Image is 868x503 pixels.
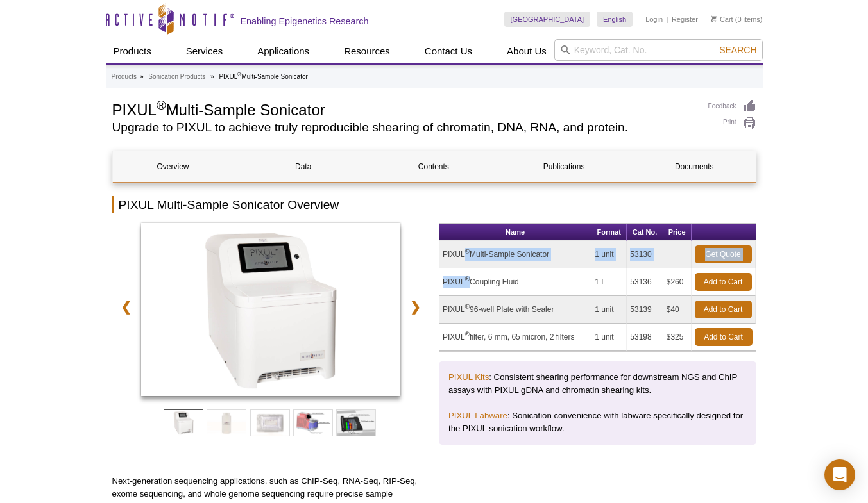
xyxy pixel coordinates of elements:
[627,324,663,351] td: 53198
[672,15,698,24] a: Register
[112,292,140,322] a: ❮
[708,117,756,131] a: Print
[157,98,166,112] sup: ®
[178,39,231,63] a: Services
[112,196,756,213] h2: PIXUL Multi-Sample Sonicator Overview
[241,15,369,27] h2: Enabling Epigenetics Research
[439,268,591,296] td: PIXUL Coupling Fluid
[711,15,733,24] a: Cart
[627,241,663,268] td: 53130
[663,324,692,351] td: $325
[627,268,663,296] td: 53136
[448,371,747,397] p: : Consistent shearing performance for downstream NGS and ChIP assays with PIXUL gDNA and chromati...
[113,151,234,182] a: Overview
[417,39,480,63] a: Contact Us
[695,301,752,318] a: Add to Cart
[504,151,624,182] a: Publications
[465,331,470,338] sup: ®
[439,241,591,268] td: PIXUL Multi-Sample Sonicator
[465,276,470,283] sup: ®
[695,328,753,346] a: Add to Cart
[499,39,554,63] a: About Us
[210,73,214,80] li: »
[591,296,627,324] td: 1 unit
[112,71,137,83] a: Products
[663,296,692,324] td: $40
[591,268,627,296] td: 1 L
[141,223,401,400] a: PIXUL Multi-Sample Sonicator
[591,241,627,268] td: 1 unit
[627,296,663,324] td: 53139
[711,15,717,22] img: Your Cart
[597,12,633,27] a: English
[663,268,692,296] td: $260
[465,248,470,255] sup: ®
[667,12,668,27] li: |
[250,39,317,63] a: Applications
[634,151,754,182] a: Documents
[719,45,756,55] span: Search
[627,224,663,241] th: Cat No.
[106,39,159,63] a: Products
[373,151,494,182] a: Contents
[554,39,763,61] input: Keyword, Cat. No.
[695,273,752,291] a: Add to Cart
[112,99,695,119] h1: PIXUL Multi-Sample Sonicator
[237,71,241,78] sup: ®
[148,71,205,83] a: Sonication Products
[439,224,591,241] th: Name
[591,224,627,241] th: Format
[448,409,747,435] p: : Sonication convenience with labware specifically designed for the PIXUL sonication workflow.
[243,151,364,182] a: Data
[708,99,756,113] a: Feedback
[711,12,763,27] li: (0 items)
[402,292,429,322] a: ❯
[824,459,855,490] div: Open Intercom Messenger
[439,296,591,324] td: PIXUL 96-well Plate with Sealer
[336,39,398,63] a: Resources
[715,44,760,56] button: Search
[663,224,692,241] th: Price
[695,245,752,263] a: Get Quote
[448,372,489,382] a: PIXUL Kits
[465,303,470,310] sup: ®
[219,73,307,80] li: PIXUL Multi-Sample Sonicator
[112,122,695,133] h2: Upgrade to PIXUL to achieve truly reproducible shearing of chromatin, DNA, RNA, and protein.
[591,324,627,351] td: 1 unit
[141,223,401,396] img: PIXUL Multi-Sample Sonicator
[448,411,507,420] a: PIXUL Labware
[645,15,663,24] a: Login
[504,12,591,27] a: [GEOGRAPHIC_DATA]
[439,324,591,351] td: PIXUL filter, 6 mm, 65 micron, 2 filters
[140,73,144,80] li: »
